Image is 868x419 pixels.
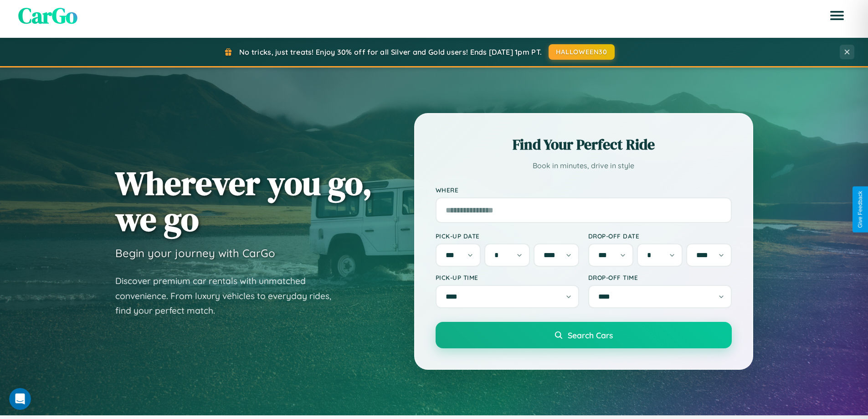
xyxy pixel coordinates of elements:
[18,0,77,31] span: CarGo
[436,186,732,194] label: Where
[9,388,31,410] iframe: Intercom live chat
[436,274,579,281] label: Pick-up Time
[436,322,732,348] button: Search Cars
[115,165,372,237] h1: Wherever you go, we go
[115,246,275,260] h3: Begin your journey with CarGo
[436,159,732,172] p: Book in minutes, drive in style
[824,3,850,28] button: Open menu
[588,232,732,240] label: Drop-off Date
[115,274,343,318] p: Discover premium car rentals with unmatched convenience. From luxury vehicles to everyday rides, ...
[239,47,542,57] span: No tricks, just treats! Enjoy 30% off for all Silver and Gold users! Ends [DATE] 1pm PT.
[436,134,732,155] h2: Find Your Perfect Ride
[568,330,613,340] span: Search Cars
[549,44,615,60] button: HALLOWEEN30
[588,274,732,281] label: Drop-off Time
[436,232,579,240] label: Pick-up Date
[857,191,863,228] div: Give Feedback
